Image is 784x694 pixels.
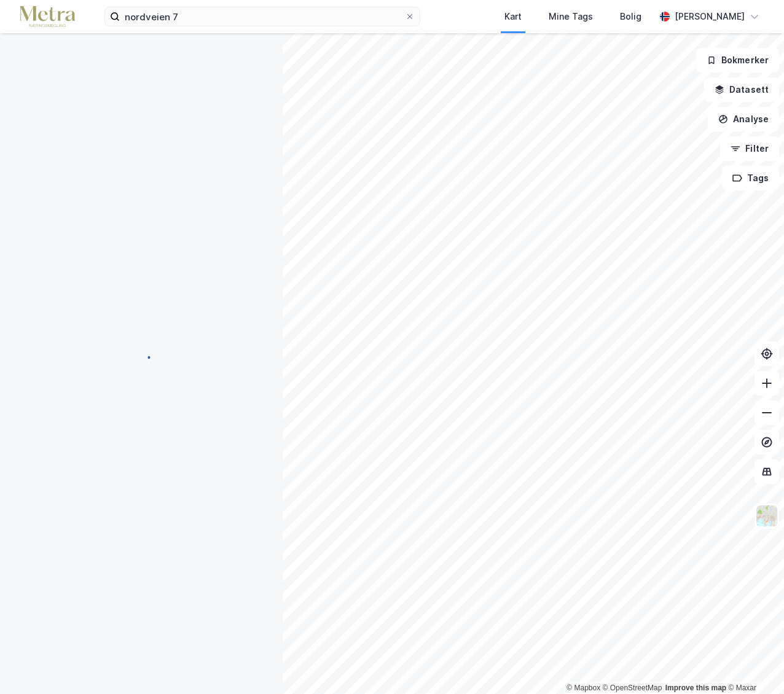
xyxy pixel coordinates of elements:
div: Kart [504,9,522,24]
div: Kontrollprogram for chat [723,635,784,694]
a: OpenStreetMap [603,684,662,692]
img: spinner.a6d8c91a73a9ac5275cf975e30b51cfb.svg [131,346,151,366]
div: Bolig [620,9,641,24]
iframe: Chat Widget [723,635,784,694]
button: Datasett [704,77,779,102]
div: Mine Tags [549,9,593,24]
button: Bokmerker [696,48,779,72]
button: Filter [720,136,779,161]
input: Søk på adresse, matrikkel, gårdeiere, leietakere eller personer [120,7,405,26]
div: [PERSON_NAME] [675,9,745,24]
img: metra-logo.256734c3b2bbffee19d4.png [20,6,75,28]
button: Tags [722,166,779,190]
img: Z [755,504,778,528]
button: Analyse [708,107,779,131]
a: Improve this map [665,684,726,692]
a: Mapbox [566,684,600,692]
